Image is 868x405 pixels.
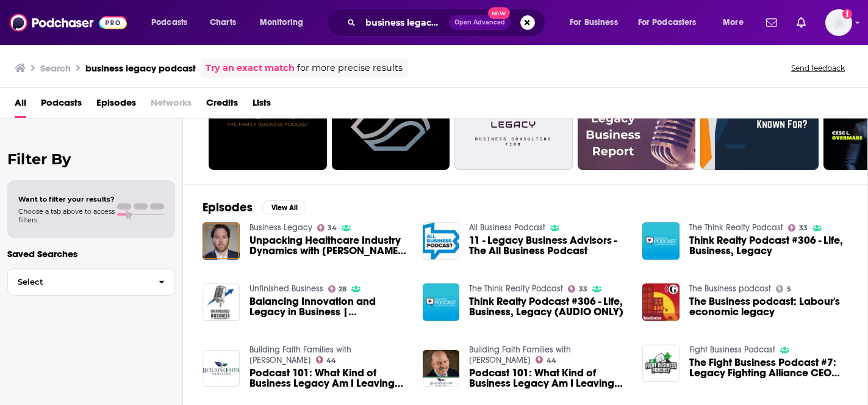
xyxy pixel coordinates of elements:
[206,93,238,118] a: Credits
[714,13,759,32] button: open menu
[328,225,337,231] span: 34
[360,13,449,32] input: Search podcasts, credits, & more...
[787,286,791,292] span: 5
[642,283,680,321] img: The Business podcast: Labour's economic legacy
[151,93,192,118] span: Networks
[788,224,808,232] a: 33
[210,14,236,31] span: Charts
[249,345,351,365] a: Building Faith Families with Steve Demme
[638,14,697,31] span: For Podcasters
[630,13,714,32] button: open menu
[18,207,115,224] span: Choose a tab above to access filters.
[723,14,744,31] span: More
[317,224,337,232] a: 34
[469,222,545,233] a: All Business Podcast
[202,13,243,32] a: Charts
[469,345,571,365] a: Building Faith Families with Steve Demme
[568,285,587,293] a: 33
[339,9,557,37] div: Search podcasts, credits, & more...
[328,285,347,293] a: 28
[642,222,680,260] img: Think Realty Podcast #306 - Life, Business, Legacy
[203,350,240,387] img: Podcast 101: What Kind of Business Legacy Am I Leaving For My Family?
[203,200,306,215] a: EpisodesView All
[40,62,71,74] h3: Search
[792,12,811,33] a: Show notifications dropdown
[423,222,460,260] img: 11 - Legacy Business Advisors - The All Business Podcast
[689,357,848,378] span: The Fight Business Podcast #7: Legacy Fighting Alliance CEO [PERSON_NAME]
[642,345,680,382] img: The Fight Business Podcast #7: Legacy Fighting Alliance CEO Ed Soares
[579,286,587,292] span: 33
[203,283,240,321] img: Balancing Innovation and Legacy in Business | Emily Chang | Unfinished Business Podcast
[143,13,203,32] button: open menu
[449,15,511,30] button: Open AdvancedNew
[536,356,556,363] a: 44
[561,13,633,32] button: open menu
[15,93,26,118] a: All
[787,63,848,73] button: Send feedback
[339,286,346,292] span: 28
[570,14,618,31] span: For Business
[262,200,306,215] button: View All
[18,195,115,203] span: Want to filter your results?
[249,283,323,294] a: Unfinished Business
[316,356,337,363] a: 44
[776,285,791,293] a: 5
[249,368,408,389] a: Podcast 101: What Kind of Business Legacy Am I Leaving For My Family?
[825,9,852,36] span: Logged in as denise.chavez
[10,11,127,34] img: Podchaser - Follow, Share and Rate Podcasts
[799,225,808,231] span: 33
[41,93,82,118] a: Podcasts
[96,93,136,118] a: Episodes
[249,235,408,256] span: Unpacking Healthcare Industry Dynamics with [PERSON_NAME] on Business Legacy Podcast
[249,296,408,317] a: Balancing Innovation and Legacy in Business | Emily Chang | Unfinished Business Podcast
[469,296,628,317] a: Think Realty Podcast #306 - Life, Business, Legacy (AUDIO ONLY)
[7,150,175,168] h2: Filter By
[689,235,848,256] a: Think Realty Podcast #306 - Life, Business, Legacy
[203,222,240,260] img: Unpacking Healthcare Industry Dynamics with Roy Bejarano on Business Legacy Podcast
[260,14,303,31] span: Monitoring
[825,9,852,36] img: User Profile
[249,235,408,256] a: Unpacking Healthcare Industry Dynamics with Roy Bejarano on Business Legacy Podcast
[689,357,848,378] a: The Fight Business Podcast #7: Legacy Fighting Alliance CEO Ed Soares
[249,222,312,233] a: Business Legacy
[423,350,460,387] img: Podcast 101: What Kind of Business Legacy Am I Leaving For My Family?
[689,283,771,294] a: The Business podcast
[761,12,782,33] a: Show notifications dropdown
[454,20,505,26] span: Open Advanced
[253,93,271,118] a: Lists
[206,61,295,75] a: Try an exact match
[7,248,175,260] p: Saved Searches
[249,296,408,317] span: Balancing Innovation and Legacy in Business | [PERSON_NAME] | Unfinished Business Podcast
[469,283,563,294] a: The Think Realty Podcast
[297,61,403,75] span: for more precise results
[423,283,460,321] img: Think Realty Podcast #306 - Life, Business, Legacy (AUDIO ONLY)
[825,9,852,36] button: Show profile menu
[85,62,196,74] h3: business legacy podcast
[689,345,775,355] a: Fight Business Podcast
[8,278,149,286] span: Select
[469,235,628,256] a: 11 - Legacy Business Advisors - The All Business Podcast
[488,7,510,19] span: New
[326,358,336,363] span: 44
[689,296,848,317] a: The Business podcast: Labour's economic legacy
[251,13,319,32] button: open menu
[151,14,187,31] span: Podcasts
